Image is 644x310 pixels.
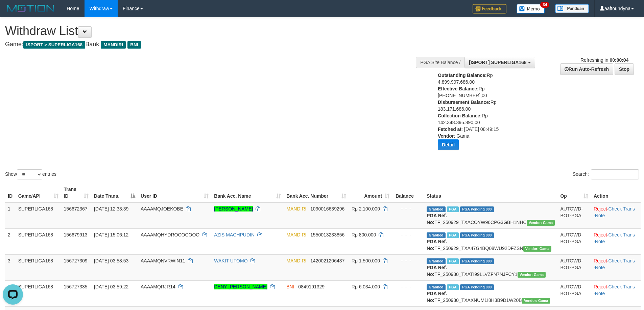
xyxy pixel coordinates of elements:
[64,258,88,263] span: 156727309
[395,257,421,264] div: - - -
[16,183,61,202] th: Game/API: activate to sort column ascending
[214,232,255,237] a: AZIS MACHPUDIN
[540,2,549,8] span: 34
[427,258,446,264] span: Grabbed
[214,258,247,263] a: WAKIT UTOMO
[352,206,380,212] span: Rp 2.100.000
[16,280,61,306] td: SUPERLIGA168
[595,291,605,296] a: Note
[595,265,605,270] a: Note
[141,258,185,263] span: AAAAMQNVRWIN11
[615,63,634,75] a: Stop
[424,183,557,202] th: Status
[284,183,349,202] th: Bank Acc. Number: activate to sort column ascending
[5,41,423,48] h4: Game: Bank:
[424,228,557,254] td: TF_250929_TXA47G4BQ08WU92DFZSN
[438,86,479,91] b: Effective Balance:
[94,258,128,263] span: [DATE] 03:58:53
[352,232,376,237] span: Rp 800.000
[127,41,141,49] span: BNI
[392,183,424,202] th: Balance
[517,4,545,13] img: Button%20Memo.svg
[61,183,91,202] th: Trans ID: activate to sort column ascending
[557,280,591,306] td: AUTOWD-BOT-PGA
[141,206,183,212] span: AAAAMQJOEKOBE
[591,202,641,229] td: · ·
[214,284,267,289] a: DENY [PERSON_NAME]
[141,284,175,289] span: AAAAMQRJR14
[64,206,88,212] span: 156672367
[557,202,591,229] td: AUTOWD-BOT-PGA
[438,73,487,78] b: Outstanding Balance:
[214,206,253,212] a: [PERSON_NAME]
[523,246,552,252] span: Vendor URL: https://trx31.1velocity.biz
[349,183,392,202] th: Amount: activate to sort column ascending
[286,258,306,263] span: MANDIRI
[16,254,61,280] td: SUPERLIGA168
[424,280,557,306] td: TF_250930_TXAXNUM1I8H3B9D1W20B
[438,113,482,118] b: Collection Balance:
[5,228,16,254] td: 2
[594,284,607,289] a: Reject
[557,254,591,280] td: AUTOWD-BOT-PGA
[438,133,454,139] b: Vendor
[101,41,126,49] span: MANDIRI
[298,284,325,289] span: Copy 0849191329 to clipboard
[91,183,138,202] th: Date Trans.: activate to sort column descending
[5,202,16,229] td: 1
[591,280,641,306] td: · ·
[580,57,628,63] span: Refreshing in:
[460,284,494,290] span: PGA Pending
[447,258,459,264] span: Marked by aafromsomean
[438,126,461,132] b: Fetched at
[518,272,546,278] span: Vendor URL: https://trx31.1velocity.biz
[286,232,306,237] span: MANDIRI
[609,258,635,263] a: Check Trans
[438,139,459,150] button: Detail
[595,213,605,218] a: Note
[473,4,506,13] img: Feedback.jpg
[310,258,344,263] span: Copy 1420021206437 to clipboard
[5,280,16,306] td: 4
[427,284,446,290] span: Grabbed
[460,206,494,212] span: PGA Pending
[211,183,284,202] th: Bank Acc. Name: activate to sort column ascending
[94,284,128,289] span: [DATE] 03:59:22
[310,232,344,237] span: Copy 1550013233856 to clipboard
[17,169,42,179] select: Showentries
[522,298,550,304] span: Vendor URL: https://trx31.1velocity.biz
[5,183,16,202] th: ID
[5,3,56,13] img: MOTION_logo.png
[286,206,306,212] span: MANDIRI
[591,254,641,280] td: · ·
[427,213,447,225] b: PGA Ref. No:
[460,258,494,264] span: PGA Pending
[447,232,459,238] span: Marked by aafsengchandara
[395,231,421,238] div: - - -
[286,284,294,289] span: BNI
[438,72,522,155] div: Rp 4.899.997.686,00 Rp [PHONE_NUMBER],00 Rp 183.171.686,00 Rp 142.348.395.890,00 : [DATE] 08:49:1...
[447,206,459,212] span: Marked by aafsengchandara
[310,206,344,212] span: Copy 1090016639296 to clipboard
[591,228,641,254] td: · ·
[427,265,447,277] b: PGA Ref. No:
[609,284,635,289] a: Check Trans
[3,3,23,23] button: Open LiveChat chat widget
[469,60,526,65] span: [ISPORT] SUPERLIGA168
[138,183,211,202] th: User ID: activate to sort column ascending
[594,206,607,212] a: Reject
[395,283,421,290] div: - - -
[438,100,491,105] b: Disbursement Balance:
[23,41,85,49] span: ISPORT > SUPERLIGA168
[555,4,589,13] img: panduan.png
[591,169,639,179] input: Search:
[5,24,423,38] h1: Withdraw List
[460,232,494,238] span: PGA Pending
[64,232,88,237] span: 156679913
[427,232,446,238] span: Grabbed
[16,228,61,254] td: SUPERLIGA168
[427,206,446,212] span: Grabbed
[560,63,613,75] a: Run Auto-Refresh
[64,284,88,289] span: 156727335
[94,232,128,237] span: [DATE] 15:06:12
